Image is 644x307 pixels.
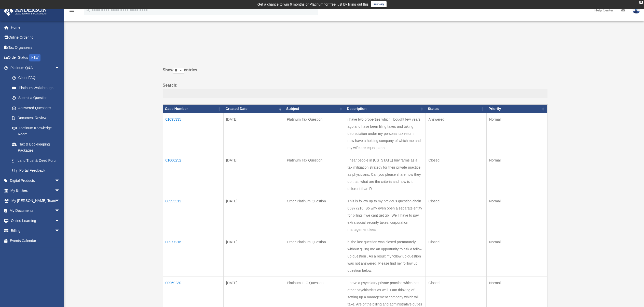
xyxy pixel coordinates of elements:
td: Answered [426,113,486,154]
td: Platinum Tax Question [284,154,345,195]
td: [DATE] [223,154,284,195]
td: Closed [426,195,486,236]
td: [DATE] [223,236,284,277]
a: Events Calendar [4,236,67,246]
span: arrow_drop_down [55,196,65,206]
span: arrow_drop_down [55,226,65,236]
a: Document Review [7,113,65,123]
td: Closed [426,154,486,195]
a: Tax Organizers [4,42,67,53]
td: [DATE] [223,195,284,236]
div: close [639,1,643,4]
td: hi the last question was closed prematurely without giving me an opportunity to ask a follow up q... [345,236,426,277]
a: Platinum Q&Aarrow_drop_down [4,63,65,73]
a: Platinum Knowledge Room [7,123,65,139]
td: 01000252 [163,154,223,195]
img: User Pic [633,6,640,14]
a: Billingarrow_drop_down [4,226,67,236]
a: Portal Feedback [7,166,65,176]
th: Status: activate to sort column ascending [426,105,486,113]
td: I hear people in [US_STATE] buy farms as a tax mitigation strategy for their private practice as ... [345,154,426,195]
td: This is follow up to my previous question chain 00977216. So why even open a separate entity for ... [345,195,426,236]
a: Digital Productsarrow_drop_down [4,175,67,186]
a: Land Trust & Deed Forum [7,155,65,166]
a: Submit a Question [7,93,65,103]
label: Show entries [163,67,547,79]
td: Other Platinum Question [284,236,345,277]
div: Get a chance to win 6 months of Platinum for free just by filling out this [257,1,369,7]
td: 01095335 [163,113,223,154]
span: arrow_drop_down [55,216,65,226]
a: Online Learningarrow_drop_down [4,216,67,226]
th: Created Date: activate to sort column ascending [223,105,284,113]
div: NEW [29,54,40,61]
td: [DATE] [223,113,284,154]
input: Search: [163,89,547,99]
img: Anderson Advisors Platinum Portal [2,6,48,16]
td: 00977216 [163,236,223,277]
span: arrow_drop_down [55,175,65,186]
a: Answered Questions [7,103,62,113]
th: Case Number: activate to sort column ascending [163,105,223,113]
td: Normal [486,113,547,154]
select: Showentries [173,68,184,74]
th: Subject: activate to sort column ascending [284,105,345,113]
td: Normal [486,236,547,277]
span: arrow_drop_down [55,186,65,196]
i: search [85,7,91,12]
a: menu [69,9,75,13]
td: Platinum Tax Question [284,113,345,154]
a: My [PERSON_NAME] Teamarrow_drop_down [4,196,67,206]
th: Priority: activate to sort column ascending [486,105,547,113]
td: Normal [486,154,547,195]
td: 00995312 [163,195,223,236]
a: Online Ordering [4,33,67,43]
a: Platinum Walkthrough [7,83,65,93]
th: Description: activate to sort column ascending [345,105,426,113]
a: My Entitiesarrow_drop_down [4,186,67,196]
a: Order StatusNEW [4,53,67,63]
td: Normal [486,195,547,236]
a: My Documentsarrow_drop_down [4,206,67,216]
span: arrow_drop_down [55,206,65,216]
label: Search: [163,82,547,99]
a: Home [4,22,67,33]
a: Client FAQ [7,73,65,83]
td: Closed [426,236,486,277]
a: Tax & Bookkeeping Packages [7,139,65,155]
td: i have two properties which i bought few years ago and have been filing taxes and taking deprecia... [345,113,426,154]
td: Other Platinum Question [284,195,345,236]
i: menu [69,7,75,13]
span: arrow_drop_down [55,63,65,73]
a: survey [371,1,387,7]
